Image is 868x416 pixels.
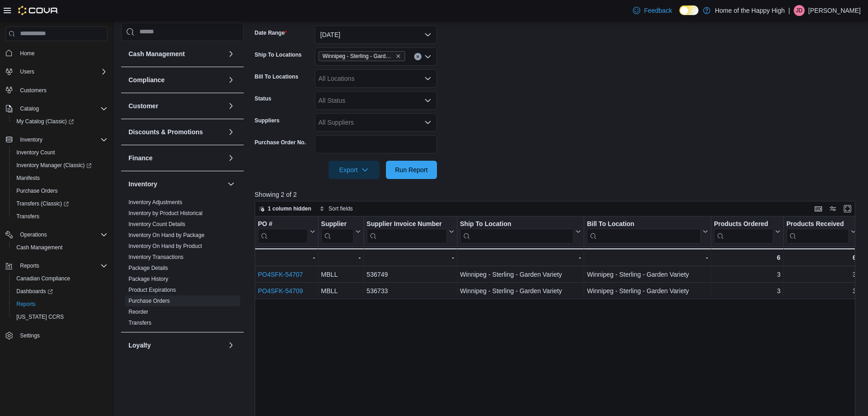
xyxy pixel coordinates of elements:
[16,260,43,271] button: Reports
[268,205,311,212] span: 1 column hidden
[16,213,39,220] span: Transfers
[16,149,55,156] span: Inventory Count
[255,190,862,199] p: Showing 2 of 2
[128,75,224,84] button: Compliance
[128,297,170,305] span: Purchase Orders
[366,220,454,243] button: Supplier Invoice Number
[128,275,168,283] span: Package History
[128,221,185,228] span: Inventory Count Details
[2,84,111,97] button: Customers
[16,288,53,295] span: Dashboards
[16,162,92,169] span: Inventory Manager (Classic)
[321,220,353,228] div: Supplier
[323,52,394,61] span: Winnipeg - Sterling - Garden Variety
[424,75,431,82] button: Open list of options
[318,51,405,61] span: Winnipeg - Sterling - Garden Variety
[20,105,39,112] span: Catalog
[128,221,185,227] a: Inventory Count Details
[258,220,308,228] div: PO #
[9,184,111,197] button: Purchase Orders
[316,203,356,214] button: Sort fields
[9,210,111,223] button: Transfers
[13,286,56,297] a: Dashboards
[13,299,108,310] span: Reports
[714,285,781,296] div: 3
[329,161,380,179] button: Export
[13,116,108,127] span: My Catalog (Classic)
[13,160,95,171] a: Inventory Manager (Classic)
[16,84,108,96] span: Customers
[128,308,148,316] span: Reorder
[128,309,148,315] a: Reorder
[587,220,701,228] div: Bill To Location
[9,241,111,254] button: Cash Management
[827,203,838,214] button: Display options
[128,153,153,163] h3: Finance
[16,103,108,114] span: Catalog
[255,139,306,146] label: Purchase Order No.
[16,330,108,341] span: Settings
[2,259,111,272] button: Reports
[128,232,205,238] a: Inventory On Hand by Package
[128,320,151,326] a: Transfers
[714,269,781,280] div: 3
[226,100,236,111] button: Customer
[366,220,447,243] div: Supplier Invoice Number
[13,273,108,284] span: Canadian Compliance
[13,286,108,297] span: Dashboards
[226,126,236,137] button: Discounts & Promotions
[334,161,374,179] span: Export
[587,269,708,280] div: Winnipeg - Sterling - Garden Variety
[255,95,272,102] label: Status
[13,160,108,171] span: Inventory Manager (Classic)
[128,341,151,350] h3: Loyalty
[13,211,43,222] a: Transfers
[13,185,62,196] a: Purchase Orders
[128,101,158,111] h3: Customer
[587,285,708,296] div: Winnipeg - Sterling - Garden Variety
[128,179,224,189] button: Inventory
[128,210,203,217] span: Inventory by Product Historical
[9,172,111,184] button: Manifests
[788,5,790,16] p: |
[366,285,454,296] div: 536733
[321,220,353,243] div: Supplier
[714,252,781,263] div: 6
[16,103,42,114] button: Catalog
[13,116,77,127] a: My Catalog (Classic)
[128,341,224,350] button: Loyalty
[786,252,856,263] div: 6
[714,220,781,243] button: Products Ordered
[13,173,43,184] a: Manifests
[842,203,853,214] button: Enter fullscreen
[794,5,805,16] div: Joe Di Biase
[786,285,856,296] div: 3
[786,220,849,228] div: Products Received
[13,299,39,310] a: Reports
[13,311,108,322] span: Washington CCRS
[20,87,46,94] span: Customers
[13,311,67,322] a: [US_STATE] CCRS
[460,269,581,280] div: Winnipeg - Sterling - Garden Variety
[226,340,236,351] button: Loyalty
[321,220,360,243] button: Supplier
[128,264,168,272] span: Package Details
[226,179,236,190] button: Inventory
[128,242,202,250] span: Inventory On Hand by Product
[808,5,861,16] p: [PERSON_NAME]
[13,198,108,209] span: Transfers (Classic)
[128,276,168,282] a: Package History
[18,6,59,15] img: Cova
[714,220,773,228] div: Products Ordered
[128,101,224,111] button: Customer
[16,48,38,59] a: Home
[16,66,108,77] span: Users
[128,265,168,271] a: Package Details
[20,262,39,269] span: Reports
[460,220,581,243] button: Ship To Location
[16,118,74,125] span: My Catalog (Classic)
[13,242,66,253] a: Cash Management
[16,275,70,282] span: Canadian Compliance
[9,272,111,285] button: Canadian Compliance
[366,220,447,228] div: Supplier Invoice Number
